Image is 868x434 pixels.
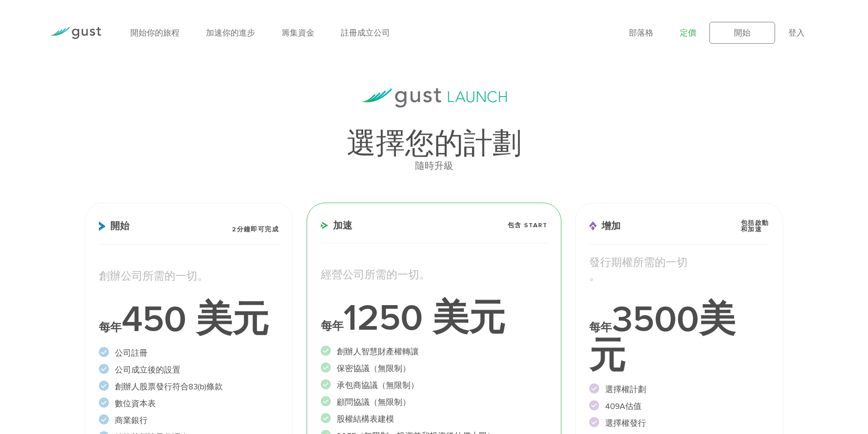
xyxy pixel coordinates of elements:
font: 公司成立後的設置 [115,365,180,375]
font: 股權結構表建模 [337,414,394,424]
font: 數位資本表 [115,399,156,408]
font: 每年 [321,319,344,333]
font: 所需的一切。 [365,268,430,281]
font: 創辦公司 [99,270,143,283]
font: 經營公司 [321,268,365,281]
font: 409A估值 [605,402,642,411]
font: 創辦人股票發行符合83(b)條款 [115,382,223,392]
font: 3500美元 [589,298,735,378]
font: 顧問協議（無限制） [337,398,411,407]
font: 商業銀行 [115,416,148,425]
a: 部落格 [629,28,653,38]
font: 每年 [99,321,122,334]
a: 籌集資金 [282,28,314,38]
font: 選擇您的計劃 [347,127,522,161]
img: 升起圖示 [589,221,597,231]
font: 即可完成 [251,225,279,233]
font: 增加 [601,220,621,232]
font: 包含 START [508,221,547,229]
a: 開始你的旅程 [130,28,180,38]
img: gust-launch-logos.svg [361,88,507,107]
a: 註冊成立公司 [341,28,390,38]
img: 開始圖示 X2 [99,221,106,231]
font: 。 [589,270,600,283]
font: 開始 [110,220,129,232]
a: 登入 [788,28,805,38]
a: 加速你的進步 [206,28,255,38]
font: 450 美元 [122,298,269,341]
font: 創辦人智慧財產權轉讓 [337,347,419,357]
font: 發行期權所需的一切 [589,256,688,269]
font: 1250 美元 [344,296,505,340]
font: 2分鐘 [232,225,251,233]
font: 包括啟動 [741,219,769,227]
font: 選擇權發行 [605,419,646,428]
a: 開始 [709,22,775,44]
font: 公司註冊 [115,348,148,358]
font: 和加速 [741,225,762,233]
font: 隨時升級 [415,160,453,172]
font: 開始 [734,28,750,38]
font: 保密協議（無限制） [337,364,411,373]
font: 加速 [333,220,352,231]
img: 加速圖示 [321,222,329,229]
font: 選擇權計劃 [605,385,646,394]
font: 每年 [589,321,612,334]
a: 定價 [680,28,696,38]
font: 承包商協議（無限制） [337,381,419,390]
font: 所需的一切。 [143,270,208,283]
img: 陣風標誌 [50,27,101,39]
